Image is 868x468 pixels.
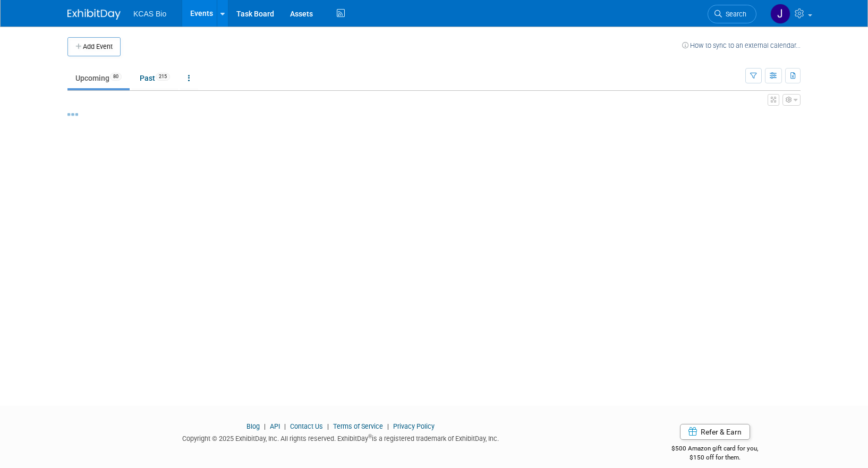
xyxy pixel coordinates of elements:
[110,73,122,81] span: 80
[132,68,178,88] a: Past215
[368,433,372,439] sup: ®
[156,73,170,81] span: 215
[67,113,78,116] img: loading...
[67,431,614,444] div: Copyright © 2025 ExhibitDay, Inc. All rights reserved. ExhibitDay is a registered trademark of Ex...
[708,5,756,23] a: Search
[67,68,130,88] a: Upcoming80
[680,424,750,440] a: Refer & Earn
[67,9,121,20] img: ExhibitDay
[629,453,801,462] div: $150 off for them.
[385,422,392,430] span: |
[629,437,801,462] div: $500 Amazon gift card for you,
[270,422,280,430] a: API
[290,422,323,430] a: Contact Us
[261,422,268,430] span: |
[333,422,383,430] a: Terms of Service
[67,37,121,56] button: Add Event
[770,4,790,24] img: Jason Hannah
[133,10,166,18] span: KCAS Bio
[282,422,288,430] span: |
[246,422,260,430] a: Blog
[722,10,746,18] span: Search
[682,41,801,49] a: How to sync to an external calendar...
[393,422,435,430] a: Privacy Policy
[325,422,331,430] span: |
